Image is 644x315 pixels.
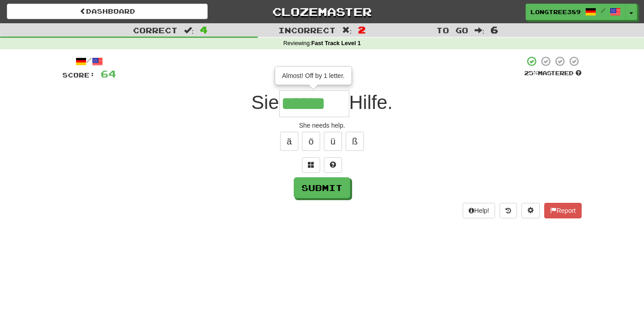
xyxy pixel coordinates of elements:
[133,26,178,35] span: Correct
[62,56,116,67] div: /
[524,69,538,77] span: 25 %
[601,7,605,14] span: /
[463,203,495,218] button: Help!
[349,92,393,113] span: Hilfe.
[302,132,320,151] button: ö
[302,157,320,173] button: Switch sentence to multiple choice alt+p
[184,26,194,34] span: :
[280,132,298,151] button: ä
[346,132,364,151] button: ß
[342,26,352,34] span: :
[7,4,208,19] a: Dashboard
[436,26,468,35] span: To go
[531,8,581,16] span: LongTree389
[278,26,336,35] span: Incorrect
[62,71,95,79] span: Score:
[312,40,361,46] strong: Fast Track Level 1
[200,24,208,35] span: 4
[358,24,366,35] span: 2
[221,4,422,20] a: Clozemaster
[500,203,517,218] button: Round history (alt+y)
[62,121,582,130] div: She needs help.
[475,26,485,34] span: :
[282,72,344,79] span: Almost! Off by 1 letter.
[524,69,582,77] div: Mastered
[324,157,342,173] button: Single letter hint - you only get 1 per sentence and score half the points! alt+h
[324,132,342,151] button: ü
[491,24,498,35] span: 6
[101,68,116,79] span: 64
[526,4,626,20] a: LongTree389 /
[294,177,350,198] button: Submit
[544,203,582,218] button: Report
[251,92,279,113] span: Sie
